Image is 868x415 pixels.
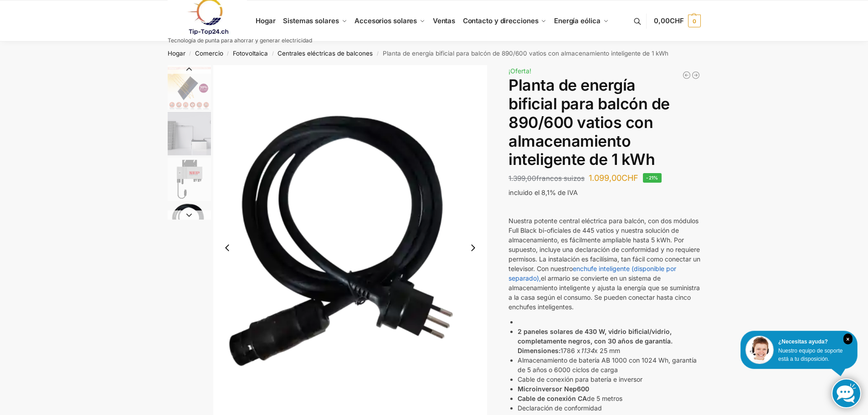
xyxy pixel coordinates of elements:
[165,156,211,202] li: 5 / 7
[508,76,670,169] font: Planta de energía bificial para balcón de 890/600 vatios con almacenamiento inteligente de 1 kWh
[518,328,673,354] font: 2 paneles solares de 430 W, vidrio bificial/vidrio, completamente negros, con 30 años de garantía...
[151,41,717,65] nav: Migaja de pan
[778,338,828,345] font: ¿Necesitas ayuda?
[745,336,774,364] img: Servicio al cliente
[233,50,268,57] a: Fotovoltaica
[165,202,211,247] li: 6 / 7
[587,395,622,402] font: de 5 metros
[383,50,668,57] font: Planta de energía bificial para balcón de 890/600 vatios con almacenamiento inteligente de 1 kWh
[168,65,211,74] button: Diapositiva anterior
[654,16,683,25] span: 0,00
[168,67,211,110] img: Bificial 30% más de potencia
[168,112,211,155] img: 1 (3)
[518,375,642,383] font: Cable de conexión para batería e inversor
[508,265,676,282] a: enchufe inteligente (disponible por separado),
[189,51,191,56] font: /
[580,347,594,354] font: 1134
[508,189,578,196] font: incluido el 8,1% de IVA
[554,16,601,25] font: Energía eólica
[168,158,211,201] img: microinversor nep de 600 W
[168,37,312,44] font: Tecnología de punta para ahorrar y generar electricidad
[518,404,602,412] font: Declaración de conformidad
[691,71,700,80] a: Enchufe inteligente WiFi para nuestro almacenamiento de batería Plug & Play
[560,347,580,354] font: 1786 x
[463,238,483,257] button: Next slide
[508,274,700,311] font: el armario se convierte en un sistema de almacenamiento inteligente y ajusta la energía que se su...
[433,16,455,25] font: Ventas
[594,347,620,354] font: x 25 mm
[168,50,185,57] a: Hogar
[354,16,417,25] font: Accesorios solares
[168,203,211,246] img: Cable de conexión de 3 metros
[621,173,638,183] font: CHF
[168,210,211,220] button: Siguiente diapositiva
[670,16,684,25] span: CHF
[463,16,539,25] font: Contacto y direcciones
[195,50,223,57] a: Comercio
[518,385,589,393] font: Microinversor Nep600
[518,395,587,402] font: Cable de conexión CA
[508,67,531,75] font: ¡Oferta!
[165,65,211,111] li: 3 / 7
[508,174,536,183] font: 1.399,00
[377,51,379,56] font: /
[536,174,585,183] font: francos suizos
[272,51,274,56] font: /
[550,0,612,41] a: Energía eólica
[277,50,373,57] a: Centrales eléctricas de balcones
[283,16,339,25] font: Sistemas solares
[518,356,697,374] font: Almacenamiento de batería AB 1000 con 1024 Wh, garantía de 5 años o 6000 ciclos de carga
[429,0,459,41] a: Ventas
[846,336,849,343] font: ×
[682,71,691,80] a: Central eléctrica enchufable Mega XXL de 1780 vatios, no requiere autorización.
[165,111,211,156] li: 4 / 7
[508,217,700,272] font: Nuestra potente central eléctrica para balcón, con dos módulos Full Black bi-oficiales de 445 vat...
[351,0,429,41] a: Accesorios solares
[459,0,550,41] a: Contacto y direcciones
[279,0,351,41] a: Sistemas solares
[654,7,700,35] a: 0,00CHF 0
[688,15,701,27] span: 0
[778,348,842,362] font: Nuestro equipo de soporte está a tu disposición.
[218,238,237,257] button: Previous slide
[843,333,853,344] i: Cerca
[227,51,229,56] font: /
[646,175,658,180] font: -21%
[589,173,621,183] font: 1.099,00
